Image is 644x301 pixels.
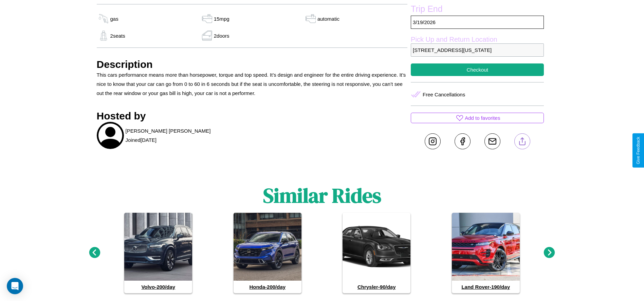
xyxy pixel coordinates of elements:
a: Land Rover-190/day [452,213,520,293]
p: Add to favorites [465,113,500,123]
h4: Chrysler - 90 /day [343,281,410,293]
h4: Land Rover - 190 /day [452,281,520,293]
h3: Description [97,59,408,70]
p: [PERSON_NAME] [PERSON_NAME] [126,126,211,135]
p: This cars performance means more than horsepower, torque and top speed. It’s design and engineer ... [97,70,408,98]
button: Checkout [411,63,544,76]
p: gas [110,14,118,23]
h4: Honda - 200 /day [234,281,301,293]
img: gas [304,14,317,24]
h1: Similar Rides [263,182,381,209]
img: gas [97,31,110,41]
button: Add to favorites [411,113,544,123]
p: Free Cancellations [423,90,465,99]
h4: Volvo - 200 /day [124,281,192,293]
div: Open Intercom Messenger [7,278,23,294]
p: Joined [DATE] [126,135,157,145]
label: Trip End [411,4,544,16]
p: [STREET_ADDRESS][US_STATE] [411,43,544,57]
a: Honda-200/day [234,213,301,293]
p: 2 doors [214,31,229,40]
a: Volvo-200/day [124,213,192,293]
p: 2 seats [110,31,125,40]
img: gas [200,14,214,24]
div: Give Feedback [636,137,641,164]
h3: Hosted by [97,110,408,122]
a: Chrysler-90/day [343,213,410,293]
img: gas [97,14,110,24]
img: gas [200,31,214,41]
p: automatic [317,14,339,23]
label: Pick Up and Return Location [411,36,544,43]
p: 3 / 19 / 2026 [411,16,544,29]
p: 15 mpg [214,14,229,23]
